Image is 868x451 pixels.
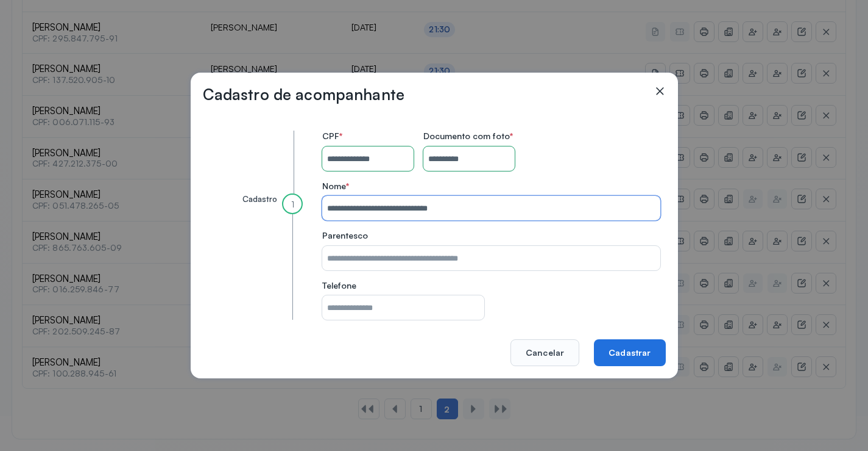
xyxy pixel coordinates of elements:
button: Cadastrar [594,339,665,366]
span: 1 [291,199,294,210]
span: CPF [322,131,342,142]
span: Parentesco [322,230,368,241]
span: Telefone [322,280,356,291]
span: Nome [322,181,349,192]
button: Cancelar [510,339,579,366]
small: Cadastro [242,194,277,204]
span: Documento com foto [423,131,513,142]
h3: Cadastro de acompanhante [203,85,405,104]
